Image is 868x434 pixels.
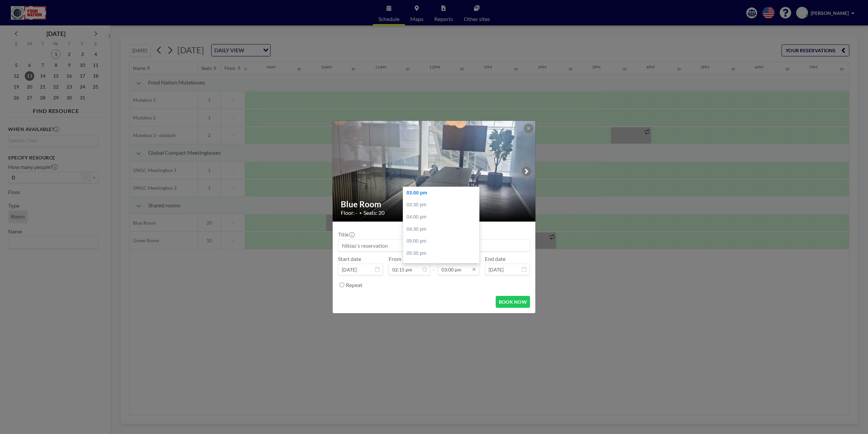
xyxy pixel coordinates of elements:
label: Start date [338,256,361,262]
div: 05:00 pm [403,235,482,247]
label: Title [338,231,354,238]
div: 06:00 pm [403,259,482,271]
span: Seats: 20 [363,209,384,216]
span: - [433,258,435,273]
div: 04:30 pm [403,223,482,235]
label: From [389,256,401,262]
div: 03:00 pm [403,187,482,199]
h2: Blue Room [341,199,528,209]
span: Floor: - [341,209,358,216]
img: 537.jpeg [333,36,536,307]
label: End date [485,256,506,262]
button: BOOK NOW [496,296,530,308]
input: Niklas's reservation [338,240,530,251]
div: 04:00 pm [403,211,482,223]
div: 05:30 pm [403,247,482,260]
label: Repeat [346,282,362,288]
div: 03:30 pm [403,199,482,211]
span: • [359,210,362,215]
